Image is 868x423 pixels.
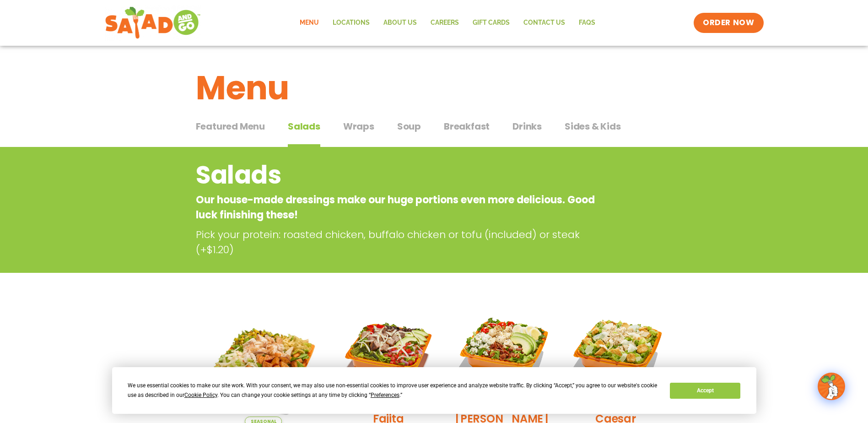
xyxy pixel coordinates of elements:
[397,119,421,133] span: Soup
[517,12,572,33] a: Contact Us
[566,304,665,404] img: Product photo for Caesar Salad
[196,157,599,194] h2: Salads
[196,192,599,222] p: Our house-made dressings make our huge portions even more delicious. Good luck finishing these!
[444,119,490,133] span: Breakfast
[326,12,377,33] a: Locations
[105,5,201,41] img: new-SAG-logo-768×292
[377,12,424,33] a: About Us
[196,227,603,257] p: Pick your protein: roasted chicken, buffalo chicken or tofu (included) or steak (+$1.20)
[452,304,552,404] img: Product photo for Cobb Salad
[196,63,673,113] h1: Menu
[466,12,517,33] a: GIFT CARDS
[293,12,602,33] nav: Menu
[819,374,844,399] img: wpChatIcon
[288,119,320,133] span: Salads
[670,383,740,399] button: Accept
[338,304,438,404] img: Product photo for Fajita Salad
[293,12,326,33] a: Menu
[424,12,466,33] a: Careers
[343,119,374,133] span: Wraps
[512,119,542,133] span: Drinks
[371,392,399,398] span: Preferences
[128,381,659,400] div: We use essential cookies to make our site work. With your consent, we may also use non-essential ...
[196,119,265,133] span: Featured Menu
[565,119,621,133] span: Sides & Kids
[694,13,763,33] a: ORDER NOW
[196,116,673,147] div: Tabbed content
[184,392,217,398] span: Cookie Policy
[572,12,602,33] a: FAQs
[112,367,756,414] div: Cookie Consent Prompt
[703,17,754,28] span: ORDER NOW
